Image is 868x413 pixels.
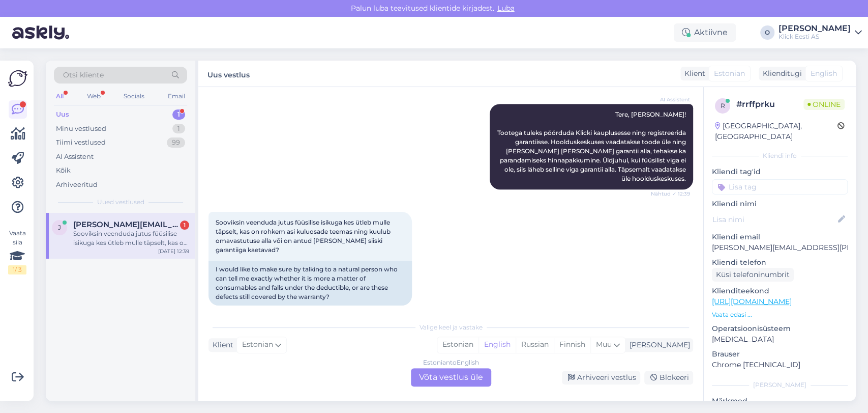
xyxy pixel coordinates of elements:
[712,268,794,282] div: Küsi telefoninumbrit
[56,124,106,134] div: Minu vestlused
[562,371,640,384] div: Arhiveeri vestlus
[122,90,146,103] div: Socials
[651,190,690,198] span: Nähtud ✓ 12:39
[423,358,479,367] div: Estonian to English
[437,337,478,352] div: Estonian
[8,69,27,88] img: Askly Logo
[73,220,179,229] span: juvonen.gerhard@gmail.com
[779,24,862,41] a: [PERSON_NAME]Klick Eesti AS
[779,33,851,41] div: Klick Eesti AS
[208,340,233,350] div: Klient
[54,90,66,103] div: All
[712,334,848,345] p: [MEDICAL_DATA]
[411,368,491,387] div: Võta vestlus üle
[712,257,848,268] p: Kliendi telefon
[712,214,836,225] input: Lisa nimi
[494,4,518,13] span: Luba
[158,247,189,255] div: [DATE] 12:39
[478,337,516,352] div: English
[760,25,774,40] div: O
[56,152,94,162] div: AI Assistent
[712,179,848,195] input: Lisa tag
[63,70,104,80] span: Otsi kliente
[712,199,848,209] p: Kliendi nimi
[803,99,845,110] span: Online
[180,221,189,230] div: 1
[712,360,848,370] p: Chrome [TECHNICAL_ID]
[172,109,185,120] div: 1
[721,102,725,109] span: r
[172,124,185,134] div: 1
[73,229,189,247] div: Sooviksin veenduda jutus füüsilise isikuga kes ütleb mulle täpselt, kas on rohkem asi kuluosade t...
[625,340,690,350] div: [PERSON_NAME]
[208,323,693,332] div: Valige keel ja vastake
[212,306,250,314] span: 15:48
[712,167,848,177] p: Kliendi tag'id
[56,166,71,176] div: Kõik
[712,242,848,253] p: [PERSON_NAME][EMAIL_ADDRESS][PERSON_NAME][DOMAIN_NAME]
[712,286,848,296] p: Klienditeekond
[596,340,612,349] span: Muu
[8,229,26,274] div: Vaata siia
[712,349,848,360] p: Brauser
[207,67,250,80] label: Uus vestlus
[736,98,803,111] div: # rrffprku
[516,337,554,352] div: Russian
[216,218,392,254] span: Sooviksin veenduda jutus füüsilise isikuga kes ütleb mulle täpselt, kas on rohkem asi kuluosade t...
[166,90,187,103] div: Email
[759,68,802,79] div: Klienditugi
[779,24,851,33] div: [PERSON_NAME]
[712,232,848,242] p: Kliendi email
[208,261,412,306] div: I would like to make sure by talking to a natural person who can tell me exactly whether it is mo...
[674,23,736,42] div: Aktiivne
[644,371,693,384] div: Blokeeri
[8,265,26,274] div: 1 / 3
[56,137,106,148] div: Tiimi vestlused
[712,380,848,390] div: [PERSON_NAME]
[85,90,103,103] div: Web
[811,68,837,79] span: English
[712,151,848,160] div: Kliendi info
[242,339,273,350] span: Estonian
[56,109,69,120] div: Uus
[167,137,185,148] div: 99
[715,121,837,142] div: [GEOGRAPHIC_DATA], [GEOGRAPHIC_DATA]
[712,396,848,406] p: Märkmed
[680,68,705,79] div: Klient
[652,96,690,103] span: AI Assistent
[712,297,792,306] a: [URL][DOMAIN_NAME]
[712,323,848,334] p: Operatsioonisüsteem
[97,198,144,207] span: Uued vestlused
[554,337,590,352] div: Finnish
[58,224,61,231] span: j
[714,68,745,79] span: Estonian
[56,180,98,190] div: Arhiveeritud
[712,310,848,319] p: Vaata edasi ...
